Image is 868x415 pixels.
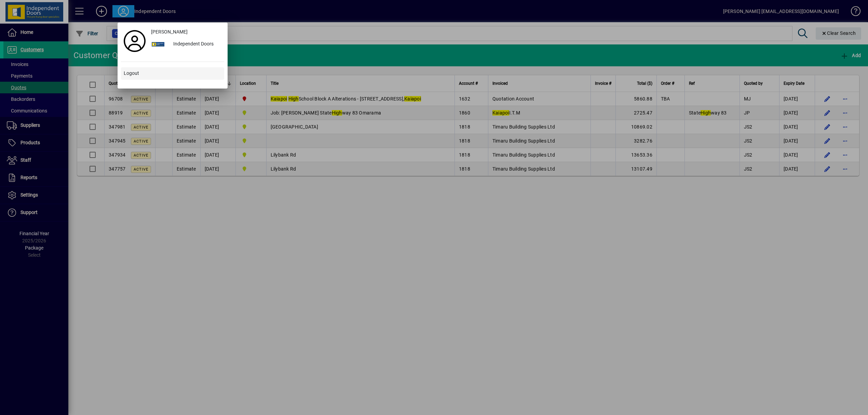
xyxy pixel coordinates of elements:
a: [PERSON_NAME] [148,26,224,38]
button: Independent Doors [148,38,224,51]
span: [PERSON_NAME] [151,28,188,36]
div: Independent Doors [168,38,224,51]
a: Profile [121,35,148,47]
span: Logout [124,70,139,77]
button: Logout [121,67,224,80]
